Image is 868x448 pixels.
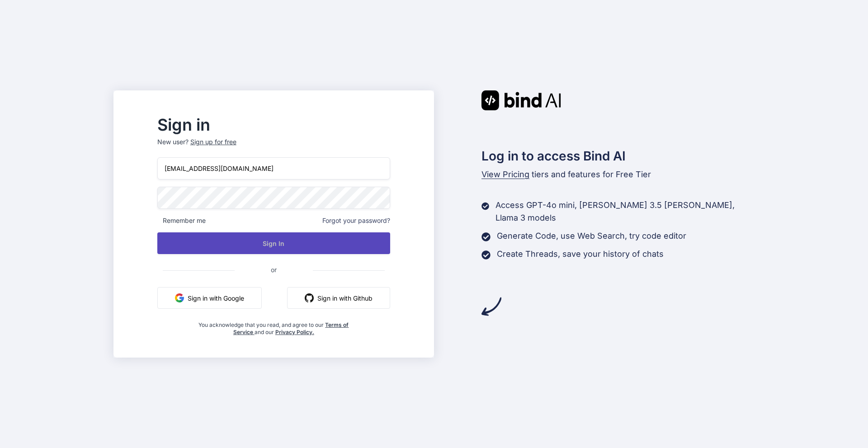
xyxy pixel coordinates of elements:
img: google [175,293,184,302]
p: Access GPT-4o mini, [PERSON_NAME] 3.5 [PERSON_NAME], Llama 3 models [495,199,755,224]
img: arrow [481,297,501,316]
p: Generate Code, use Web Search, try code editor [497,230,686,242]
button: Sign in with Github [287,287,390,309]
h2: Log in to access Bind AI [481,146,755,165]
span: Remember me [157,216,206,225]
p: tiers and features for Free Tier [481,168,755,181]
p: Create Threads, save your history of chats [497,248,664,260]
a: Terms of Service [233,321,349,335]
div: Sign up for free [190,137,236,146]
img: Bind AI logo [481,90,561,110]
a: Privacy Policy. [275,329,314,335]
button: Sign In [157,232,390,254]
input: Login or Email [157,157,390,179]
img: github [305,293,314,302]
div: You acknowledge that you read, and agree to our and our [196,316,352,336]
button: Sign in with Google [157,287,262,309]
p: New user? [157,137,390,157]
span: or [235,259,313,281]
span: Forgot your password? [322,216,390,225]
h2: Sign in [157,118,390,132]
span: View Pricing [481,170,529,179]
